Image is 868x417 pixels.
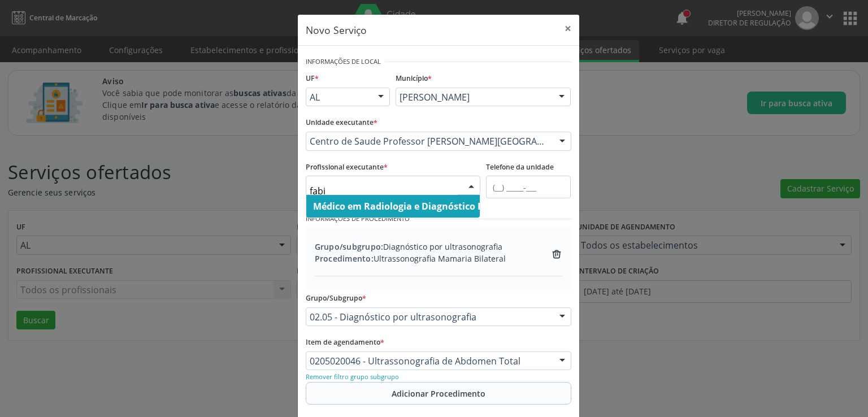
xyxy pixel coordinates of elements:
[306,334,384,351] label: Item de agendamento
[306,372,399,381] small: Remover filtro grupo subgrupo
[392,388,485,399] span: Adicionar Procedimento
[306,23,367,37] h5: Novo Serviço
[396,70,432,88] label: Município
[315,253,506,264] span: Ultrassonografia Mamaria Bilateral
[557,15,579,42] button: Close
[486,176,571,198] input: (__) _____-___
[315,241,503,253] span: Diagnóstico por ultrasonografia
[306,70,319,88] label: UF
[313,200,613,212] span: Médico em Radiologia e Diagnóstico Por Imagem - [PERSON_NAME]
[310,355,548,367] span: 0205020046 - Ultrassonografia de Abdomen Total
[310,92,367,103] span: AL
[306,371,399,381] a: Remover filtro grupo subgrupo
[306,290,366,307] label: Grupo/Subgrupo
[306,382,571,405] button: Adicionar Procedimento
[400,92,548,103] span: [PERSON_NAME]
[315,241,384,252] span: Grupo/subgrupo:
[315,253,374,264] span: Procedimento:
[306,114,377,132] label: Unidade executante
[306,57,381,67] small: Informações de Local
[310,180,458,202] input: Selecione o profissional
[486,159,554,176] label: Telefone da unidade
[310,136,548,147] span: Centro de Saude Professor [PERSON_NAME][GEOGRAPHIC_DATA]
[306,214,410,224] small: Informações de Procedimento
[310,311,548,323] span: 02.05 - Diagnóstico por ultrasonografia
[306,159,388,176] label: Profissional executante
